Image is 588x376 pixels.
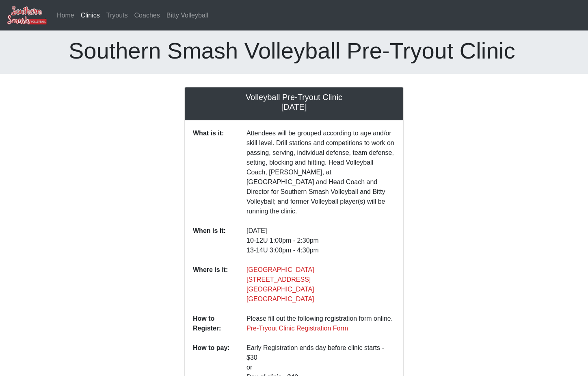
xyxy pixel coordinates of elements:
dt: What is it: [187,128,240,226]
a: Tryouts [103,7,131,24]
p: Please fill out the following registration form online. [246,314,395,333]
img: Southern Smash Volleyball [6,5,47,25]
dt: When is it: [187,226,240,265]
a: Pre-Tryout Clinic Registration Form [246,325,348,332]
dt: How to Register: [187,314,240,343]
a: Bitty Volleyball [163,7,212,24]
a: Clinics [78,7,103,24]
p: Attendees will be grouped according to age and/or skill level. Drill stations and competitions to... [246,128,395,216]
a: Coaches [131,7,163,24]
dt: Where is it: [187,265,240,314]
h1: Southern Smash Volleyball Pre-Tryout Clinic [69,37,519,64]
a: Home [54,7,78,24]
a: [GEOGRAPHIC_DATA][STREET_ADDRESS][GEOGRAPHIC_DATA][GEOGRAPHIC_DATA] [246,266,314,302]
h5: Volleyball Pre-Tryout Clinic [DATE] [193,92,395,112]
p: [DATE] 10-12U 1:00pm - 2:30pm 13-14U 3:00pm - 4:30pm [246,226,395,255]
